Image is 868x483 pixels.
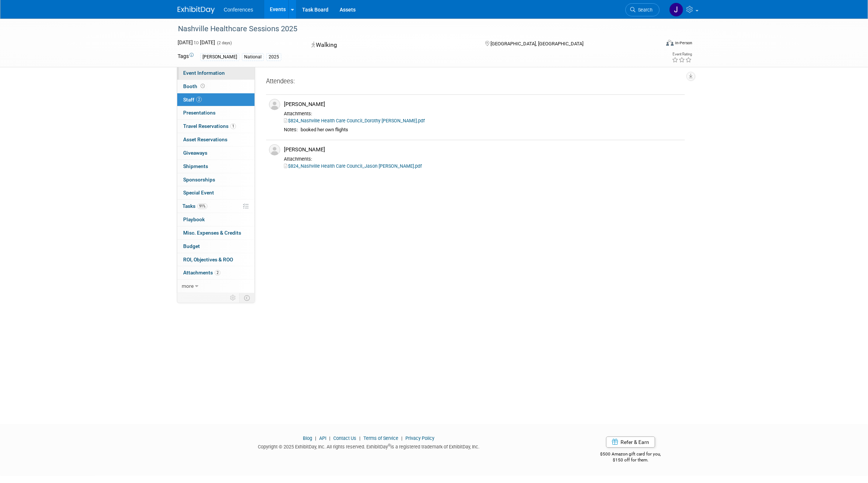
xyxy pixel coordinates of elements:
[327,435,332,441] span: |
[177,133,255,146] a: Asset Reservations
[571,457,691,463] div: $150 off for them.
[303,435,312,441] a: Blog
[177,120,255,133] a: Travel Reservations1
[266,77,685,87] div: Attendees:
[197,203,207,209] span: 91%
[405,435,434,441] a: Privacy Policy
[177,253,255,266] a: ROI, Objectives & ROO
[183,257,233,263] span: ROI, Objectives & ROO
[388,443,391,447] sup: ®
[672,52,692,56] div: Event Rating
[240,293,255,303] td: Toggle Event Tabs
[183,83,206,89] span: Booth
[183,110,216,116] span: Presentations
[669,3,683,17] img: Jenny Clavero
[183,270,220,276] span: Attachments
[196,97,202,102] span: 2
[177,160,255,173] a: Shipments
[178,39,215,45] span: [DATE] [DATE]
[183,70,225,76] span: Event Information
[635,7,652,13] span: Search
[319,435,326,441] a: API
[183,163,208,169] span: Shipments
[177,146,255,160] a: Giveaways
[177,67,255,80] a: Event Information
[177,226,255,239] a: Misc. Expenses & Credits
[675,40,692,46] div: In-Person
[183,150,207,156] span: Giveaways
[230,123,236,129] span: 1
[177,186,255,199] a: Special Event
[175,22,648,36] div: Nashville Healthcare Sessions 2025
[269,144,280,155] img: Associate-Profile-5.png
[177,80,255,93] a: Booth
[200,53,239,61] div: [PERSON_NAME]
[177,200,255,213] a: Tasks91%
[183,97,202,103] span: Staff
[178,6,215,14] img: ExhibitDay
[266,53,281,61] div: 2025
[177,240,255,253] a: Budget
[177,93,255,106] a: Staff2
[571,446,691,463] div: $500 Amazon gift card for you,
[399,435,404,441] span: |
[182,283,194,289] span: more
[183,190,214,196] span: Special Event
[215,270,220,276] span: 2
[616,39,692,50] div: Event Format
[178,52,194,61] td: Tags
[183,230,241,236] span: Misc. Expenses & Credits
[284,111,682,117] div: Attachments:
[313,435,318,441] span: |
[183,216,205,222] span: Playbook
[177,280,255,293] a: more
[357,435,362,441] span: |
[284,127,298,133] div: Notes:
[183,136,227,142] span: Asset Reservations
[625,3,660,16] a: Search
[227,293,240,303] td: Personalize Event Tab Strip
[242,53,264,61] div: National
[284,118,425,123] a: $824_Nashville Health Care Council_Dorothy [PERSON_NAME].pdf
[183,177,215,183] span: Sponsorships
[177,173,255,186] a: Sponsorships
[177,266,255,279] a: Attachments2
[177,213,255,226] a: Playbook
[284,156,682,162] div: Attachments:
[183,123,236,129] span: Travel Reservations
[309,39,473,52] div: Walking
[363,435,398,441] a: Terms of Service
[182,203,207,209] span: Tasks
[284,146,682,153] div: [PERSON_NAME]
[199,83,206,89] span: Booth not reserved yet
[177,106,255,119] a: Presentations
[178,442,560,450] div: Copyright © 2025 ExhibitDay, Inc. All rights reserved. ExhibitDay is a registered trademark of Ex...
[284,101,682,108] div: [PERSON_NAME]
[183,243,200,249] span: Budget
[333,435,356,441] a: Contact Us
[224,7,253,13] span: Conferences
[269,99,280,110] img: Associate-Profile-5.png
[216,41,232,45] span: (2 days)
[193,39,200,45] span: to
[301,127,682,133] div: booked her own flights
[284,163,422,169] a: $824_Nashville Health Care Council_Jason [PERSON_NAME].pdf
[666,40,674,46] img: Format-Inperson.png
[490,41,583,46] span: [GEOGRAPHIC_DATA], [GEOGRAPHIC_DATA]
[606,437,655,448] a: Refer & Earn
